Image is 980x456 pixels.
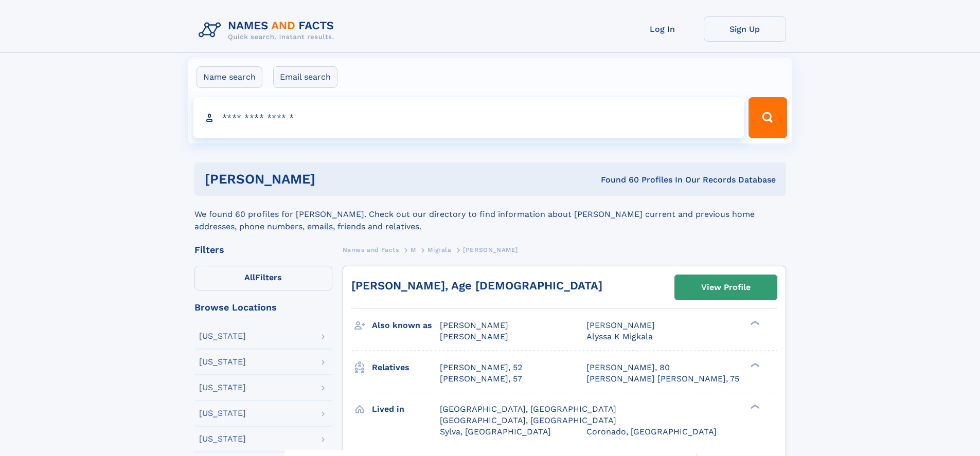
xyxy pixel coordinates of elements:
[440,427,551,436] span: Sylva, [GEOGRAPHIC_DATA]
[440,373,522,385] a: [PERSON_NAME], 57
[194,245,332,254] div: Filters
[704,16,786,42] a: Sign Up
[586,373,739,385] a: [PERSON_NAME] [PERSON_NAME], 75
[427,243,451,256] a: Migrala
[194,303,332,312] div: Browse Locations
[199,358,246,366] div: [US_STATE]
[749,97,787,138] button: Search Button
[199,409,246,417] div: [US_STATE]
[199,384,246,392] div: [US_STATE]
[199,435,246,443] div: [US_STATE]
[463,246,518,253] span: [PERSON_NAME]
[586,362,670,373] a: [PERSON_NAME], 80
[411,246,416,253] span: M
[273,66,337,88] label: Email search
[244,272,255,282] span: All
[440,332,508,341] span: [PERSON_NAME]
[701,276,751,299] div: View Profile
[427,246,451,253] span: Migrala
[748,403,760,410] div: ❯
[205,173,458,186] h1: [PERSON_NAME]
[343,243,399,256] a: Names and Facts
[199,332,246,340] div: [US_STATE]
[586,427,717,436] span: Coronado, [GEOGRAPHIC_DATA]
[621,16,704,42] a: Log In
[372,400,440,418] h3: Lived in
[586,320,655,330] span: [PERSON_NAME]
[194,16,343,44] img: Logo Names and Facts
[440,415,616,425] span: [GEOGRAPHIC_DATA], [GEOGRAPHIC_DATA]
[440,362,522,373] a: [PERSON_NAME], 52
[351,279,602,292] a: [PERSON_NAME], Age [DEMOGRAPHIC_DATA]
[675,275,777,300] a: View Profile
[586,332,653,341] span: Alyssa K Migkala
[197,66,262,88] label: Name search
[458,174,776,186] div: Found 60 Profiles In Our Records Database
[193,97,744,138] input: search input
[748,320,760,326] div: ❯
[194,196,786,233] div: We found 60 profiles for [PERSON_NAME]. Check out our directory to find information about [PERSON...
[194,266,332,290] label: Filters
[411,243,416,256] a: M
[372,359,440,376] h3: Relatives
[440,320,508,330] span: [PERSON_NAME]
[748,361,760,368] div: ❯
[372,317,440,334] h3: Also known as
[440,404,616,414] span: [GEOGRAPHIC_DATA], [GEOGRAPHIC_DATA]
